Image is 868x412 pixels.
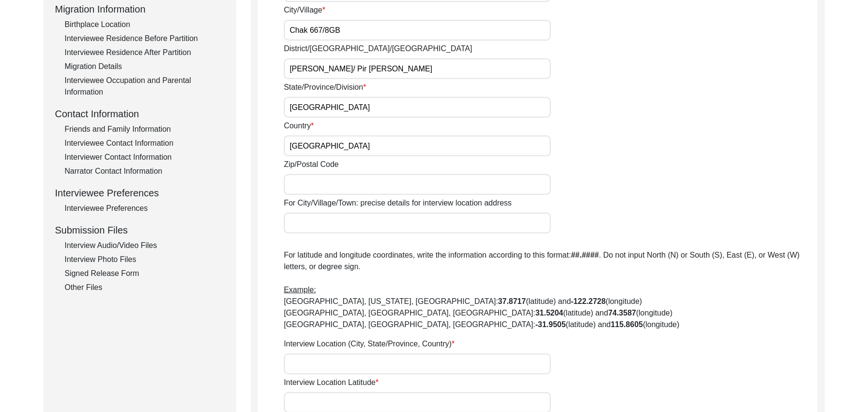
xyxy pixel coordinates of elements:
[65,33,225,44] div: Interviewee Residence Before Partition
[535,320,566,329] b: -31.9505
[55,2,225,16] div: Migration Information
[65,47,225,58] div: Interviewee Residence After Partition
[65,137,225,149] div: Interviewee Contact Information
[65,75,225,98] div: Interviewee Occupation and Parental Information
[55,107,225,121] div: Contact Information
[571,297,606,305] b: -122.2728
[284,377,379,388] label: Interview Location Latitude
[65,203,225,214] div: Interviewee Preferences
[611,320,643,329] b: 115.8605
[55,186,225,200] div: Interviewee Preferences
[284,82,366,93] label: State/Province/Division
[65,282,225,293] div: Other Files
[535,309,563,317] b: 31.5204
[284,43,472,55] label: District/[GEOGRAPHIC_DATA]/[GEOGRAPHIC_DATA]
[65,61,225,72] div: Migration Details
[284,197,512,209] label: For City/Village/Town: precise details for interview location address
[284,286,316,294] span: Example:
[65,268,225,279] div: Signed Release Form
[65,151,225,163] div: Interviewer Contact Information
[608,309,636,317] b: 74.3587
[284,120,314,132] label: Country
[571,251,599,259] b: ##.####
[284,159,339,170] label: Zip/Postal Code
[65,254,225,265] div: Interview Photo Files
[65,124,225,135] div: Friends and Family Information
[284,249,817,330] p: For latitude and longitude coordinates, write the information according to this format: . Do not ...
[498,297,526,305] b: 37.8717
[284,4,325,16] label: City/Village
[284,338,455,350] label: Interview Location (City, State/Province, Country)
[65,165,225,177] div: Narrator Contact Information
[65,240,225,251] div: Interview Audio/Video Files
[65,19,225,30] div: Birthplace Location
[55,223,225,237] div: Submission Files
